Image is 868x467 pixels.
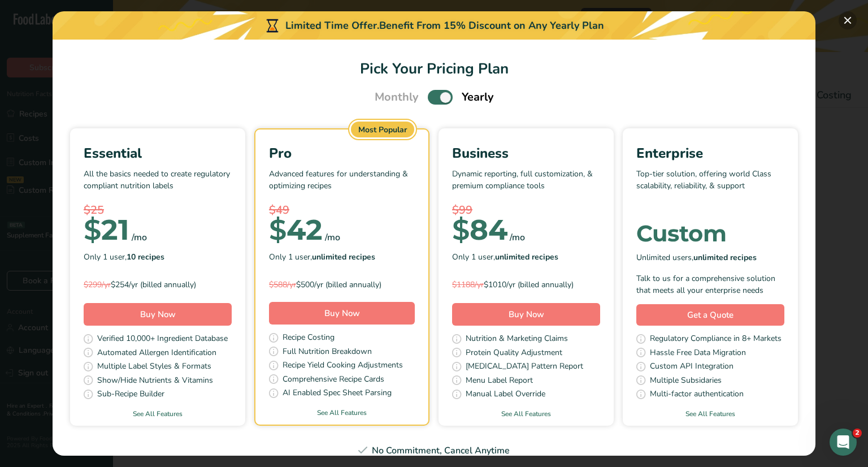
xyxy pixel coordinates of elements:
[466,374,533,388] span: Menu Label Report
[466,332,568,347] span: Nutrition & Marketing Claims
[650,388,744,402] span: Multi-factor authentication
[439,409,614,419] a: See All Features
[84,279,232,291] div: $254/yr (billed annually)
[269,279,296,290] span: $588/yr
[636,273,784,296] div: Talk to us for a comprehensive solution that meets all your enterprise needs
[452,219,507,241] div: 84
[53,11,815,40] div: Limited Time Offer.
[650,360,734,374] span: Custom API Integration
[97,360,211,374] span: Multiple Label Styles & Formats
[687,309,734,322] span: Get a Quote
[452,251,558,263] span: Only 1 user,
[466,388,545,402] span: Manual Label Override
[693,252,757,263] b: unlimited recipes
[84,279,111,290] span: $299/yr
[853,429,862,438] span: 2
[269,168,415,202] p: Advanced features for understanding & optimizing recipes
[269,279,415,291] div: $500/yr (billed annually)
[351,122,414,137] div: Most Popular
[325,231,340,244] div: /mo
[84,168,232,202] p: All the basics needed to create regulatory compliant nutrition labels
[97,332,228,347] span: Verified 10,000+ Ingredient Database
[283,373,384,387] span: Comprehensive Recipe Cards
[452,213,470,247] span: $
[375,89,419,106] span: Monthly
[97,347,216,361] span: Automated Allergen Identification
[379,18,604,33] div: Benefit From 15% Discount on Any Yearly Plan
[97,388,164,402] span: Sub-Recipe Builder
[127,252,164,262] b: 10 recipes
[283,387,392,401] span: AI Enabled Spec Sheet Parsing
[452,202,600,219] div: $99
[495,252,558,262] b: unlimited recipes
[283,345,372,360] span: Full Nutrition Breakdown
[636,252,757,263] span: Unlimited users,
[452,303,600,326] button: Buy Now
[452,279,484,290] span: $1188/yr
[269,251,375,263] span: Only 1 user,
[84,303,232,326] button: Buy Now
[510,231,525,244] div: /mo
[84,143,232,163] div: Essential
[636,143,784,163] div: Enterprise
[452,279,600,291] div: $1010/yr (billed annually)
[84,202,232,219] div: $25
[650,374,722,388] span: Multiple Subsidaries
[66,444,802,457] div: No Commitment, Cancel Anytime
[830,429,857,456] iframe: Intercom live chat
[269,302,415,325] button: Buy Now
[650,332,782,347] span: Regulatory Compliance in 8+ Markets
[636,222,784,245] div: Custom
[324,308,360,319] span: Buy Now
[650,347,746,361] span: Hassle Free Data Migration
[132,231,147,244] div: /mo
[269,213,287,247] span: $
[66,58,802,80] h1: Pick Your Pricing Plan
[269,202,415,219] div: $49
[452,143,600,163] div: Business
[269,143,415,163] div: Pro
[312,252,375,262] b: unlimited recipes
[84,213,101,247] span: $
[636,304,784,326] a: Get a Quote
[70,409,245,419] a: See All Features
[283,331,335,345] span: Recipe Costing
[97,374,213,388] span: Show/Hide Nutrients & Vitamins
[84,251,164,263] span: Only 1 user,
[466,360,583,374] span: [MEDICAL_DATA] Pattern Report
[509,309,544,320] span: Buy Now
[466,347,562,361] span: Protein Quality Adjustment
[255,408,428,418] a: See All Features
[636,168,784,202] p: Top-tier solution, offering world Class scalability, reliability, & support
[140,309,176,320] span: Buy Now
[623,409,798,419] a: See All Features
[452,168,600,202] p: Dynamic reporting, full customization, & premium compliance tools
[84,219,129,241] div: 21
[462,89,494,106] span: Yearly
[269,219,323,241] div: 42
[283,359,403,373] span: Recipe Yield Cooking Adjustments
